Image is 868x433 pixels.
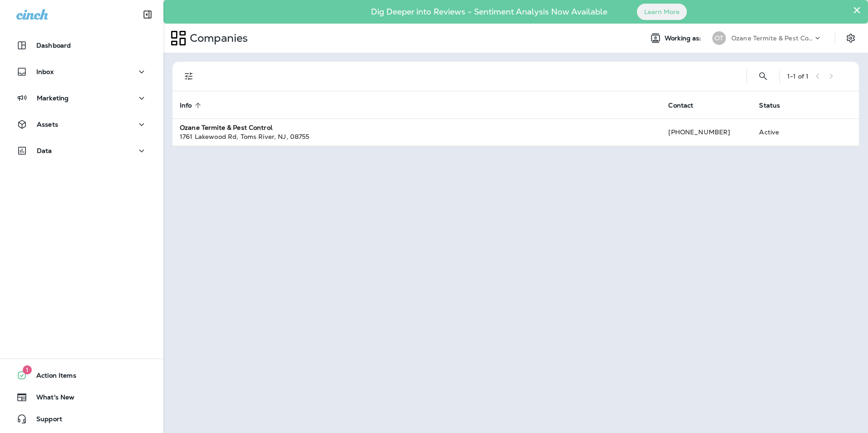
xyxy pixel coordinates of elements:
[186,31,248,45] p: Companies
[637,4,687,20] button: Learn More
[9,410,154,428] button: Support
[9,142,154,160] button: Data
[36,42,71,49] p: Dashboard
[9,89,154,107] button: Marketing
[27,372,76,383] span: Action Items
[9,115,154,133] button: Assets
[180,132,654,141] div: 1761 Lakewood Rd , Toms River , NJ , 08755
[9,63,154,81] button: Inbox
[27,394,74,404] span: What's New
[752,118,810,146] td: Active
[9,36,154,54] button: Dashboard
[36,68,54,75] p: Inbox
[37,94,69,102] p: Marketing
[180,102,192,109] span: Info
[712,31,726,45] div: OT
[668,101,705,109] span: Contact
[661,118,752,146] td: [PHONE_NUMBER]
[9,388,154,406] button: What's New
[843,30,859,46] button: Settings
[180,67,198,85] button: Filters
[23,365,32,374] span: 1
[37,121,58,128] p: Assets
[27,415,62,426] span: Support
[180,123,272,132] strong: Ozane Termite & Pest Control
[759,101,792,109] span: Status
[787,73,809,80] div: 1 - 1 of 1
[754,67,772,85] button: Search Companies
[731,34,813,42] p: Ozane Termite & Pest Control
[135,5,160,24] button: Collapse Sidebar
[37,147,52,154] p: Data
[9,366,154,384] button: 1Action Items
[665,34,703,42] span: Working as:
[853,3,861,17] button: Close
[180,101,204,109] span: Info
[668,102,693,109] span: Contact
[345,10,634,13] p: Dig Deeper into Reviews - Sentiment Analysis Now Available
[759,102,780,109] span: Status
